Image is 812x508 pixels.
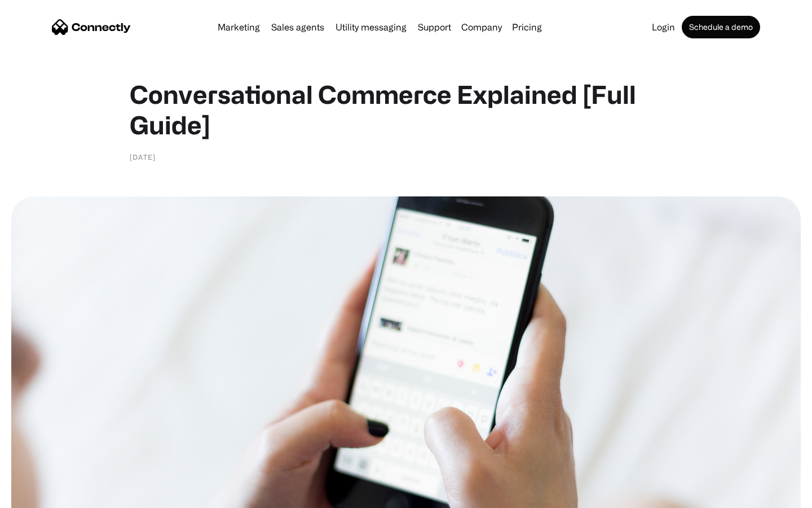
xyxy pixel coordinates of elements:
div: Company [461,19,502,35]
a: Pricing [507,23,546,32]
a: Sales agents [267,23,329,32]
ul: Language list [23,488,68,504]
a: Schedule a demo [682,16,760,38]
div: [DATE] [130,151,156,163]
a: Login [647,23,679,32]
a: Support [413,23,456,32]
aside: Language selected: English [11,488,68,504]
h1: Conversational Commerce Explained [Full Guide] [130,79,682,140]
a: Marketing [213,23,264,32]
a: Utility messaging [331,23,411,32]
